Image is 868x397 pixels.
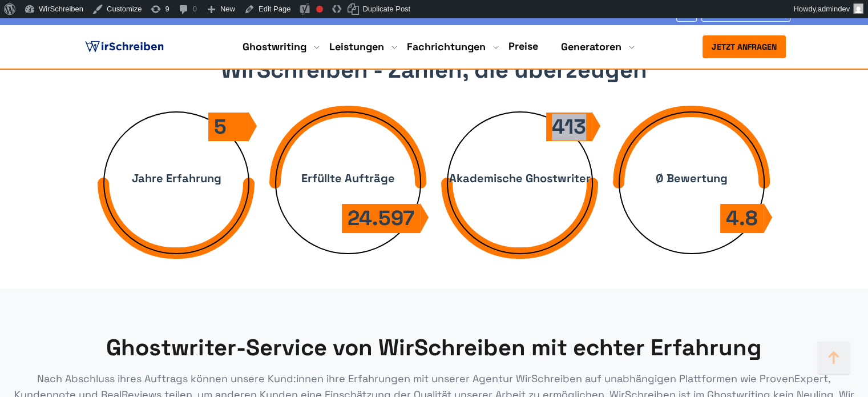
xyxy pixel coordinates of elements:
[316,6,323,13] div: Focus keyphrase not set
[817,341,851,375] img: button top
[11,334,857,362] h2: Ghostwriter-Service von WirSchreiben mit echter Erfahrung
[561,40,621,54] a: Generatoren
[720,204,764,233] div: 4.8
[703,35,786,58] button: Jetzt anfragen
[508,39,538,53] a: Preise
[407,40,486,54] a: Fachrichtungen
[546,113,592,142] div: 413
[132,171,221,186] div: Jahre Erfahrung
[208,113,248,142] div: 5
[301,171,395,186] div: Erfüllte Aufträge
[449,171,591,186] div: Akademische Ghostwriter
[243,40,306,54] a: Ghostwriting
[656,171,728,186] div: Ø Bewertung
[329,40,384,54] a: Leistungen
[818,5,850,13] span: admindev
[78,57,790,84] h2: WirSchreiben - Zahlen, die überzeugen
[83,38,166,55] img: logo ghostwriter-österreich
[342,204,420,233] div: 24.597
